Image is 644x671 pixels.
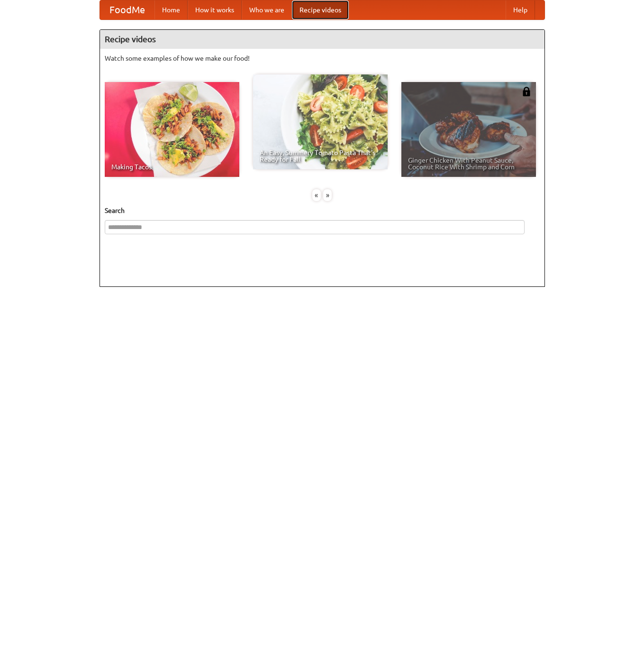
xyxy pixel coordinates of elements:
a: How it works [188,0,242,19]
p: Watch some examples of how we make our food! [105,54,540,63]
a: Making Tacos [105,82,239,177]
div: « [312,189,321,201]
h4: Recipe videos [100,30,544,49]
img: 483408.png [522,87,531,96]
a: Help [506,0,535,19]
a: Who we are [242,0,292,19]
div: » [323,189,332,201]
span: An Easy, Summery Tomato Pasta That's Ready for Fall [260,149,381,163]
a: An Easy, Summery Tomato Pasta That's Ready for Fall [253,74,388,169]
a: Home [154,0,188,19]
span: Making Tacos [111,164,233,170]
a: Recipe videos [292,0,349,19]
a: FoodMe [100,0,154,19]
h5: Search [105,206,540,215]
